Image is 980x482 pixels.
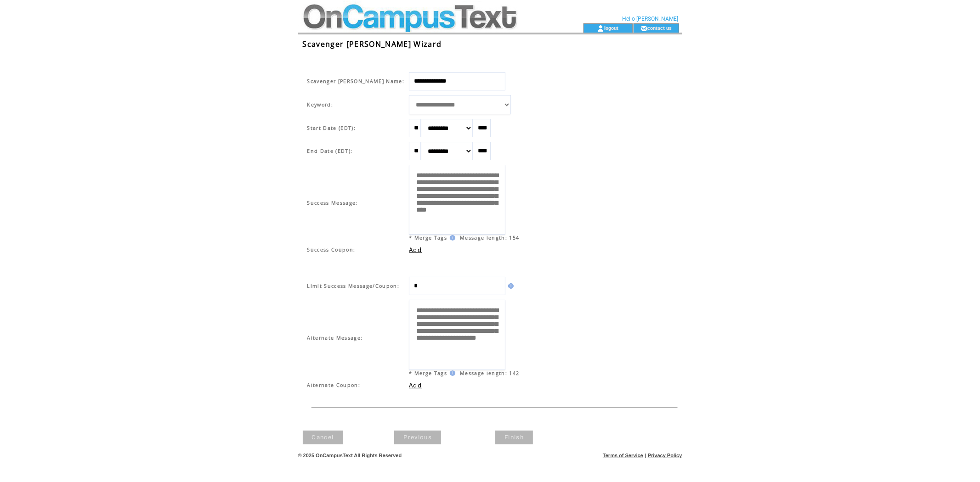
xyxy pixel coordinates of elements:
[505,283,514,289] img: help.gif
[307,335,363,341] span: Alternate Message:
[460,370,519,376] span: Message length: 142
[640,25,647,32] img: contact_us_icon.gif
[648,453,682,458] a: Privacy Policy
[409,370,447,376] span: * Merge Tags
[604,25,618,31] a: logout
[495,431,533,444] a: Finish
[298,453,402,458] span: © 2025 OnCampusText All Rights Reserved
[303,39,442,49] span: Scavenger [PERSON_NAME] Wizard
[307,382,361,388] span: Alternate Coupon:
[447,370,455,376] img: help.gif
[303,431,343,444] a: Cancel
[603,453,643,458] a: Terms of Service
[307,200,358,206] span: Success Message:
[307,148,353,154] span: End Date (EDT):
[307,125,356,131] span: Start Date (EDT):
[307,247,356,253] span: Success Coupon:
[447,235,455,241] img: help.gif
[307,283,400,289] span: Limit Success Message/Coupon:
[647,25,672,31] a: contact us
[409,381,422,389] a: Add
[307,101,334,108] span: Keyword:
[307,78,405,84] span: Scavenger [PERSON_NAME] Name:
[597,25,604,32] img: account_icon.gif
[623,16,679,22] span: Hello [PERSON_NAME]
[645,453,646,458] span: |
[409,235,447,241] span: * Merge Tags
[394,431,441,444] a: Previous
[409,246,422,254] a: Add
[460,235,519,241] span: Message length: 154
